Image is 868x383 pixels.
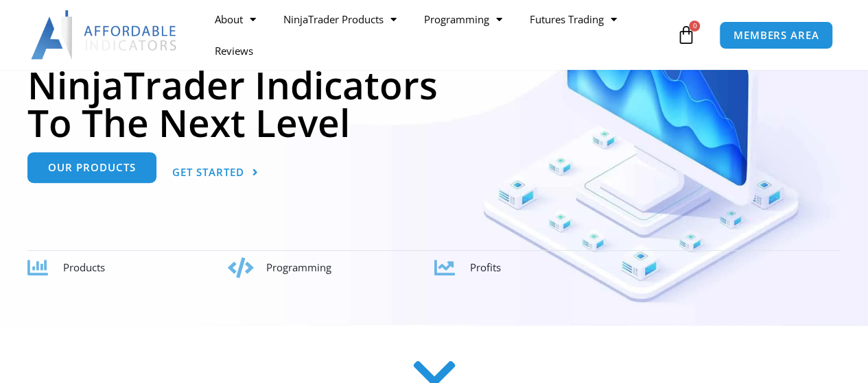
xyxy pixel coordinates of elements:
[270,3,410,35] a: NinjaTrader Products
[719,21,834,49] a: MEMBERS AREA
[734,30,819,40] span: MEMBERS AREA
[689,21,700,32] span: 0
[201,3,270,35] a: About
[48,162,136,173] span: Our Products
[470,260,501,274] span: Profits
[27,66,841,141] h1: NinjaTrader Indicators To The Next Level
[201,3,673,66] nav: Menu
[410,3,516,35] a: Programming
[655,15,716,55] a: 0
[516,3,631,35] a: Futures Trading
[266,260,331,274] span: Programming
[172,167,244,177] span: Get Started
[201,35,267,66] a: Reviews
[31,10,178,60] img: LogoAI | Affordable Indicators – NinjaTrader
[27,152,156,183] a: Our Products
[63,260,105,274] span: Products
[172,158,259,188] a: Get Started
